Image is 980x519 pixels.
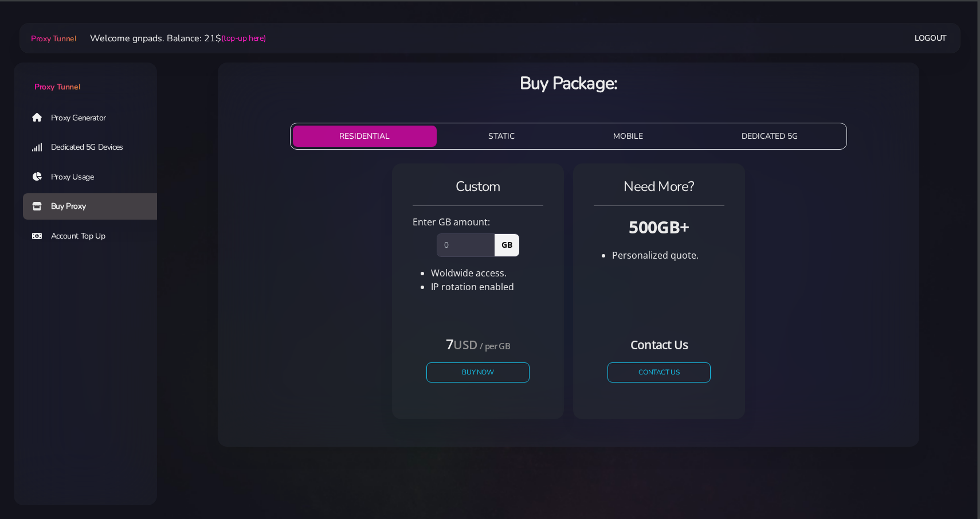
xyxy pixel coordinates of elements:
a: CONTACT US [607,362,711,383]
a: Proxy Generator [23,104,166,131]
h4: Need More? [594,177,724,196]
small: USD [453,337,477,353]
small: Contact Us [630,337,688,353]
a: Proxy Tunnel [29,29,76,48]
a: Dedicated 5G Devices [23,134,166,161]
span: Proxy Tunnel [31,33,76,44]
button: DEDICATED 5G [695,126,845,147]
button: STATIC [441,126,562,147]
span: GB [494,233,519,256]
button: MOBILE [566,126,690,147]
input: 0 [437,233,495,256]
h4: Custom [413,177,543,196]
button: RESIDENTIAL [293,126,437,147]
a: (top-up here) [221,32,265,44]
a: Proxy Usage [23,164,166,190]
h3: 500GB+ [594,215,724,239]
button: Buy Now [426,362,530,383]
a: Account Top Up [23,223,166,249]
h3: Buy Package: [227,72,910,95]
li: IP rotation enabled [431,280,543,294]
a: Buy Proxy [23,193,166,220]
h4: 7 [426,334,530,353]
iframe: Webchat Widget [924,463,966,505]
span: Proxy Tunnel [34,81,80,92]
a: Proxy Tunnel [14,63,157,93]
div: Enter GB amount: [406,215,550,229]
li: Welcome gnpads. Balance: 21$ [76,32,265,45]
li: Personalized quote. [612,248,724,262]
small: / per GB [480,340,510,352]
li: Woldwide access. [431,266,543,280]
a: Logout [915,28,947,49]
